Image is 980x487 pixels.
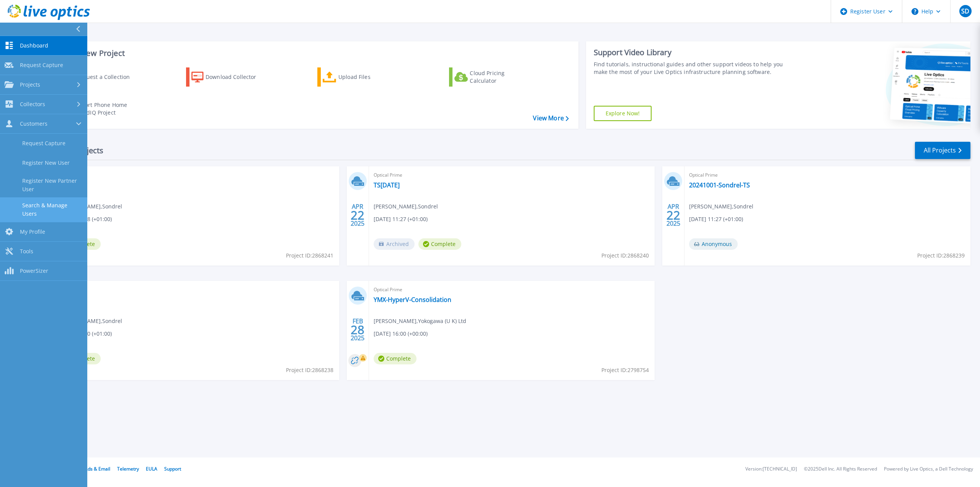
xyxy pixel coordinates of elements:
[351,212,364,218] span: 22
[350,316,365,344] div: FEB 2025
[351,326,364,333] span: 28
[374,215,428,223] span: [DATE] 11:27 (+01:00)
[594,48,792,57] div: Support Video Library
[146,466,157,472] a: EULA
[58,171,335,179] span: Optical Prime
[374,181,400,189] a: TS[DATE]
[745,467,797,472] li: Version: [TECHNICAL_ID]
[666,212,680,218] span: 22
[374,353,416,364] span: Complete
[449,67,534,87] a: Cloud Pricing Calculator
[54,67,140,87] a: Request a Collection
[206,69,267,85] div: Download Collector
[54,49,568,57] h3: Start a New Project
[20,42,48,49] span: Dashboard
[317,67,403,87] a: Upload Files
[75,101,135,116] div: Import Phone Home CloudIQ Project
[286,366,333,374] span: Project ID: 2868238
[76,69,137,85] div: Request a Collection
[58,317,122,325] span: [PERSON_NAME] , Sondrel
[804,467,877,472] li: © 2025 Dell Inc. All Rights Reserved
[186,67,271,87] a: Download Collector
[374,238,415,250] span: Archived
[601,251,649,260] span: Project ID: 2868240
[338,69,400,85] div: Upload Files
[58,202,122,211] span: [PERSON_NAME] , Sondrel
[689,238,738,250] span: Anonymous
[594,61,792,76] div: Find tutorials, instructional guides and other support videos to help you make the most of your L...
[689,215,743,223] span: [DATE] 11:27 (+01:00)
[689,202,753,211] span: [PERSON_NAME] , Sondrel
[470,69,531,85] div: Cloud Pricing Calculator
[666,201,681,229] div: APR 2025
[689,181,750,189] a: 20241001-Sondrel-TS
[601,366,649,374] span: Project ID: 2798754
[20,228,45,235] span: My Profile
[20,81,40,88] span: Projects
[20,120,47,127] span: Customers
[594,106,652,121] a: Explore Now!
[374,171,650,179] span: Optical Prime
[20,62,63,69] span: Request Capture
[374,296,451,303] a: YMX-HyperV-Consolidation
[20,101,45,108] span: Collectors
[689,171,966,179] span: Optical Prime
[350,201,365,229] div: APR 2025
[164,466,181,472] a: Support
[85,466,110,472] a: Ads & Email
[374,317,466,325] span: [PERSON_NAME] , Yokogawa (U K) Ltd
[286,251,333,260] span: Project ID: 2868241
[374,330,428,338] span: [DATE] 16:00 (+00:00)
[917,251,965,260] span: Project ID: 2868239
[533,115,568,122] a: View More
[961,8,969,14] span: SD
[374,202,438,211] span: [PERSON_NAME] , Sondrel
[418,238,461,250] span: Complete
[20,248,33,255] span: Tools
[58,285,335,294] span: Optical Prime
[884,467,973,472] li: Powered by Live Optics, a Dell Technology
[374,285,650,294] span: Optical Prime
[117,466,139,472] a: Telemetry
[915,142,970,159] a: All Projects
[20,267,48,274] span: PowerSizer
